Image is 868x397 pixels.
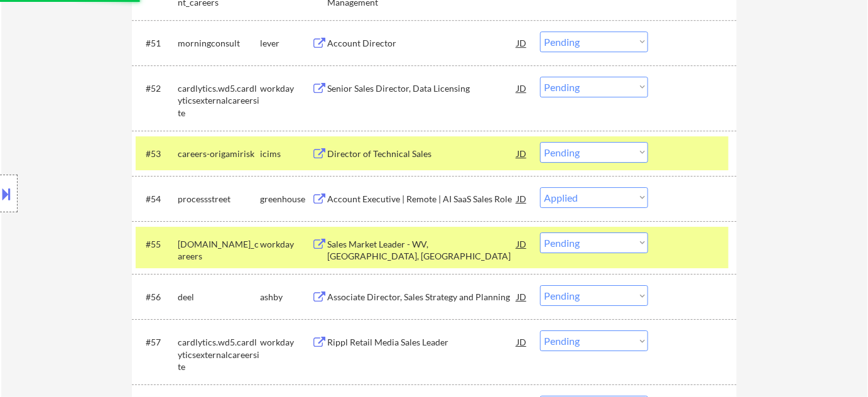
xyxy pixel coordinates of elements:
div: morningconsult [178,37,260,50]
div: JD [516,232,528,255]
div: cardlytics.wd5.cardlyticsexternalcareersite [178,336,260,373]
div: lever [260,37,312,50]
div: JD [516,330,528,353]
div: Associate Director, Sales Strategy and Planning [327,291,517,303]
div: workday [260,238,312,251]
div: JD [516,77,528,99]
div: workday [260,82,312,95]
div: #51 [146,37,168,50]
div: icims [260,148,312,160]
div: Account Director [327,37,517,50]
div: Sales Market Leader - WV, [GEOGRAPHIC_DATA], [GEOGRAPHIC_DATA] [327,238,517,263]
div: workday [260,336,312,349]
div: JD [516,187,528,210]
div: #57 [146,336,168,349]
div: Rippl Retail Media Sales Leader [327,336,517,349]
div: JD [516,31,528,54]
div: Director of Technical Sales [327,148,517,160]
div: greenhouse [260,193,312,205]
div: JD [516,142,528,165]
div: ashby [260,291,312,303]
div: JD [516,285,528,308]
div: Senior Sales Director, Data Licensing [327,82,517,95]
div: Account Executive | Remote | AI SaaS Sales Role [327,193,517,205]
